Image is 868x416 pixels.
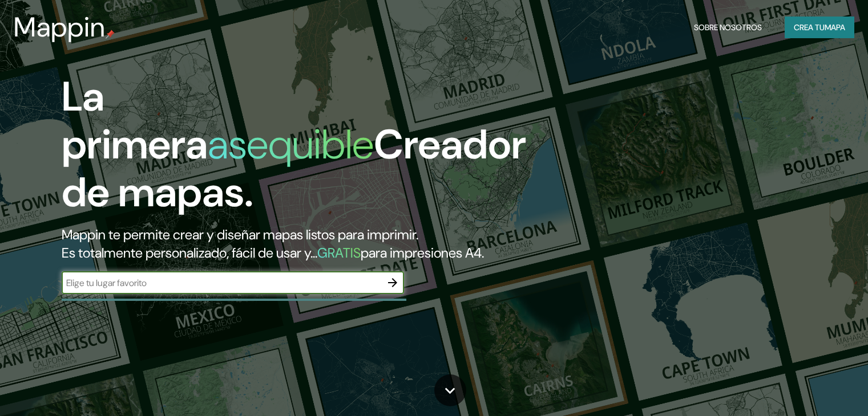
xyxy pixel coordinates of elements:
[62,118,526,219] font: Creador de mapas.
[794,22,825,32] font: Crea tu
[825,22,845,32] font: mapa
[14,9,106,45] font: Mappin
[361,244,484,262] font: para impresiones A4.
[785,17,854,38] button: Crea tumapa
[689,17,766,38] button: Sobre nosotros
[62,244,317,262] font: Es totalmente personalizado, fácil de usar y...
[208,118,374,171] font: asequible
[62,226,418,243] font: Mappin te permite crear y diseñar mapas listos para imprimir.
[694,22,762,32] font: Sobre nosotros
[106,30,115,39] img: pin de mapeo
[62,70,208,171] font: La primera
[317,244,361,262] font: GRATIS
[62,276,381,289] input: Elige tu lugar favorito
